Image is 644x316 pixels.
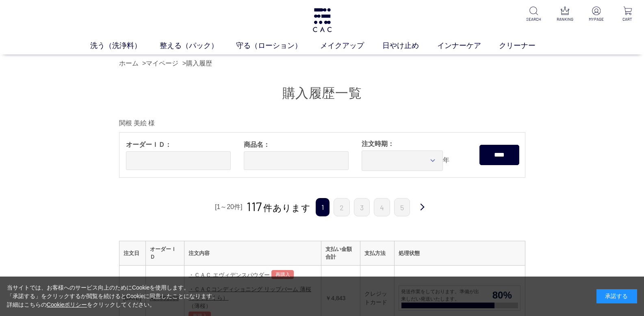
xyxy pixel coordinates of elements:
[362,139,466,149] span: 注文時期：
[316,198,330,216] span: 1
[618,7,637,22] a: CART
[524,16,544,22] p: SEARCH
[119,118,525,128] div: 関根 美絵 様
[414,198,430,217] a: 次
[499,40,554,51] a: クリーナー
[47,301,87,308] a: Cookieポリシー
[236,40,320,51] a: 守る（ローション）
[555,16,575,22] p: RANKING
[354,198,370,216] a: 3
[184,241,321,265] th: 注文内容
[374,198,390,216] a: 4
[119,85,525,102] h1: 購入履歴一覧
[312,8,333,32] img: logo
[596,289,637,303] div: 承諾する
[334,198,350,216] a: 2
[7,283,218,309] div: 当サイトでは、お客様へのサービス向上のためにCookieを使用します。 「承諾する」をクリックするか閲覧を続けるとCookieに同意したことになります。 詳細はこちらの をクリックしてください。
[90,40,160,51] a: 洗う（洗浄料）
[244,140,349,150] span: 商品名：
[119,241,145,265] th: 注文日
[146,60,178,67] a: マイページ
[394,198,410,216] a: 5
[321,241,360,265] th: 支払い金額合計
[320,40,382,51] a: メイクアップ
[355,133,473,177] div: 年
[524,7,544,22] a: SEARCH
[555,7,575,22] a: RANKING
[145,241,184,265] th: オーダーＩＤ
[395,241,525,265] th: 処理状態
[382,40,437,51] a: 日やけ止め
[437,40,499,51] a: インナーケア
[214,201,244,213] div: [1～20件]
[142,59,180,68] li: >
[126,140,231,150] span: オーダーＩＤ：
[247,203,310,213] span: 件あります
[586,16,606,22] p: MYPAGE
[186,60,212,67] a: 購入履歴
[119,60,139,67] a: ホーム
[271,270,294,279] a: 再購入
[160,40,236,51] a: 整える（パック）
[360,241,395,265] th: 支払方法
[247,199,262,214] span: 117
[182,59,214,68] li: >
[189,271,270,278] a: ・ＣＡＣ エヴィデンスパウダー
[618,16,637,22] p: CART
[586,7,606,22] a: MYPAGE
